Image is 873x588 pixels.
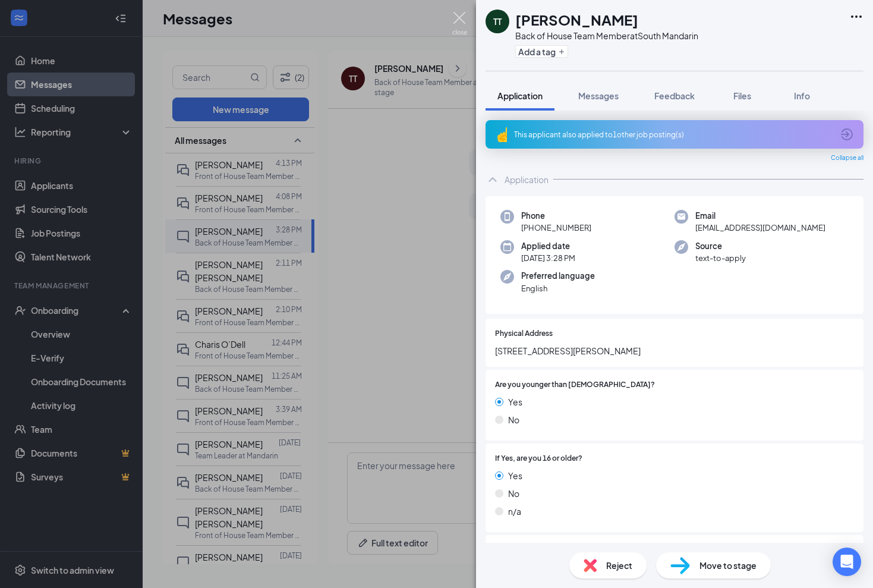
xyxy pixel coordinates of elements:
span: n/a [508,505,521,518]
svg: ChevronUp [486,172,500,187]
span: Reject [606,559,632,572]
span: [PHONE_NUMBER] [521,222,591,234]
span: Feedback [654,90,695,101]
span: Email [695,210,825,222]
span: No [508,413,519,426]
span: [DATE] 3:28 PM [521,252,575,264]
span: [STREET_ADDRESS][PERSON_NAME] [495,344,854,357]
span: Move to stage [699,559,757,572]
span: Files [733,90,751,101]
span: Yes [508,469,522,482]
svg: Plus [558,48,565,55]
span: Collapse all [831,153,863,163]
span: Application [497,90,543,101]
div: Application [505,174,549,185]
span: Applied date [521,240,575,252]
span: [EMAIL_ADDRESS][DOMAIN_NAME] [695,222,825,234]
button: PlusAdd a tag [515,45,568,58]
span: Messages [578,90,619,101]
svg: Ellipses [849,10,863,24]
span: Info [794,90,810,101]
h1: [PERSON_NAME] [515,10,638,30]
span: No [508,487,519,500]
span: Yes [508,395,522,408]
span: Phone [521,210,591,222]
span: Are you younger than [DEMOGRAPHIC_DATA]? [495,379,655,391]
div: TT [493,15,502,27]
span: text-to-apply [695,252,746,264]
div: Back of House Team Member at South Mandarin [515,30,698,42]
span: English [521,282,595,294]
span: Preferred language [521,270,595,282]
span: If Yes, are you 16 or older? [495,453,582,464]
span: Source [695,240,746,252]
div: Open Intercom Messenger [833,548,861,576]
span: Physical Address [495,328,553,339]
div: This applicant also applied to 1 other job posting(s) [514,130,833,140]
svg: ArrowCircle [840,127,854,142]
